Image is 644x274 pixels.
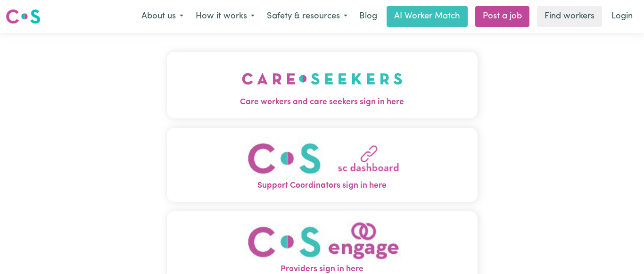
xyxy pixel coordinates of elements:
[606,6,638,27] a: Login
[190,7,261,26] button: How it works
[167,180,478,192] span: Support Coordinators sign in here
[354,6,383,27] a: Blog
[6,6,41,27] a: Careseekers logo
[167,96,478,108] span: Care workers and care seekers sign in here
[167,52,478,118] button: Care workers and care seekers sign in here
[387,6,468,27] a: AI Worker Match
[537,6,602,27] a: Find workers
[475,6,529,27] a: Post a job
[167,127,478,201] button: Support Coordinators sign in here
[6,8,41,25] img: Careseekers logo
[135,7,190,26] button: About us
[261,7,354,26] button: Safety & resources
